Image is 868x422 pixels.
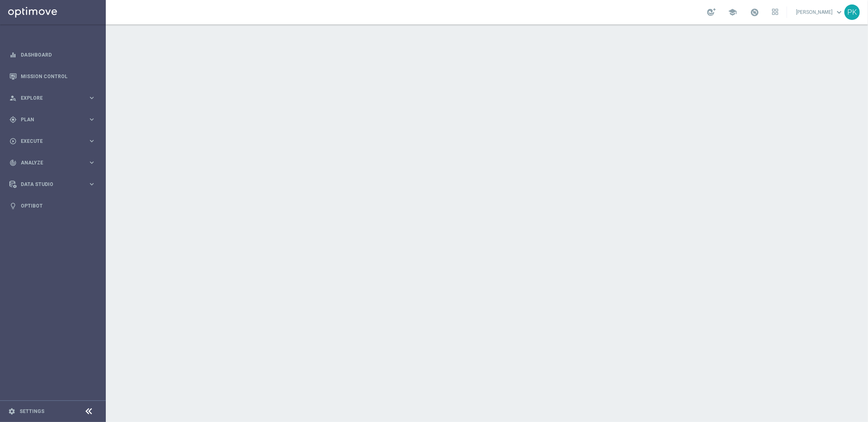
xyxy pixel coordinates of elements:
[9,181,96,188] button: Data Studio keyboard_arrow_right
[9,203,96,209] button: lightbulb Optibot
[9,195,96,216] div: Optibot
[9,94,88,102] div: Explore
[9,94,17,102] i: person_search
[9,52,96,58] button: equalizer Dashboard
[9,138,88,145] div: Execute
[795,6,844,18] a: [PERSON_NAME]keyboard_arrow_down
[9,138,96,144] button: play_circle_outline Execute keyboard_arrow_right
[88,94,96,102] i: keyboard_arrow_right
[9,116,96,123] button: gps_fixed Plan keyboard_arrow_right
[21,44,96,66] a: Dashboard
[8,408,15,415] i: settings
[21,182,88,187] span: Data Studio
[21,195,96,216] a: Optibot
[844,4,860,20] div: PK
[9,159,88,166] div: Analyze
[21,96,88,101] span: Explore
[88,137,96,145] i: keyboard_arrow_right
[21,139,88,144] span: Execute
[9,73,96,80] button: Mission Control
[88,180,96,188] i: keyboard_arrow_right
[21,66,96,87] a: Mission Control
[728,8,737,17] span: school
[21,117,88,122] span: Plan
[9,116,88,123] div: Plan
[9,159,17,166] i: track_changes
[88,159,96,166] i: keyboard_arrow_right
[9,66,96,87] div: Mission Control
[9,202,17,210] i: lightbulb
[9,116,17,123] i: gps_fixed
[9,95,96,101] button: person_search Explore keyboard_arrow_right
[20,409,44,414] a: Settings
[9,160,96,166] button: track_changes Analyze keyboard_arrow_right
[9,138,17,145] i: play_circle_outline
[21,160,88,165] span: Analyze
[9,44,96,66] div: Dashboard
[88,116,96,123] i: keyboard_arrow_right
[835,8,844,17] span: keyboard_arrow_down
[9,181,88,188] div: Data Studio
[9,51,17,59] i: equalizer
